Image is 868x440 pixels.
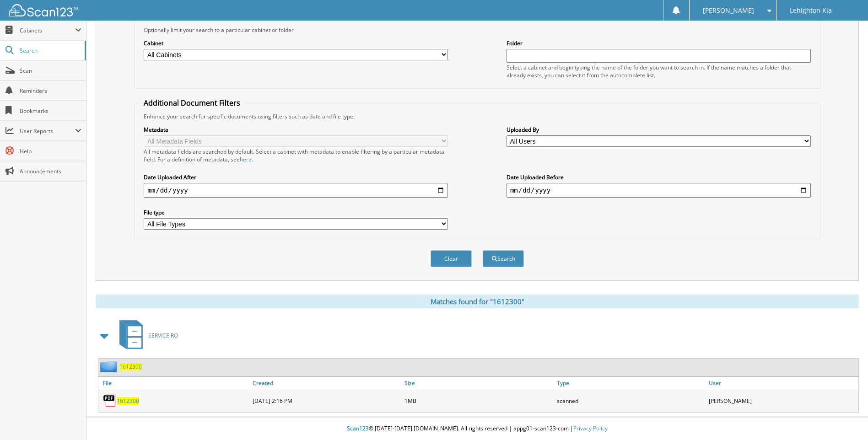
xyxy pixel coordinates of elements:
div: Enhance your search for specific documents using filters such as date and file type. [139,113,815,120]
img: PDF.png [103,394,117,408]
div: [DATE] 2:16 PM [250,392,402,410]
input: start [144,183,448,198]
div: © [DATE]-[DATE] [DOMAIN_NAME]. All rights reserved | appg01-scan123-com | [86,418,868,440]
div: All metadata fields are searched by default. Select a cabinet with metadata to enable filtering b... [144,148,448,163]
span: Scan123 [347,424,369,432]
a: File [98,377,250,389]
span: [PERSON_NAME] [703,8,754,13]
span: Help [20,147,81,155]
label: Uploaded By [507,126,811,134]
span: User Reports [20,127,75,135]
div: Select a cabinet and begin typing the name of the folder you want to search in. If the name match... [507,64,811,79]
div: scanned [555,392,706,410]
div: Matches found for "1612300" [96,295,859,308]
label: File type [144,209,448,216]
div: Optionally limit your search to a particular cabinet or folder [139,26,815,34]
iframe: Chat Widget [822,396,868,440]
span: Search [20,47,80,54]
span: SERVICE RO [148,332,178,339]
span: Reminders [20,87,81,95]
label: Date Uploaded After [144,173,448,181]
a: Type [555,377,706,389]
span: Cabinets [20,27,75,34]
span: Lehighton Kia [790,8,832,13]
label: Folder [507,39,811,47]
label: Metadata [144,126,448,134]
button: Clear [431,250,472,267]
a: Size [402,377,554,389]
img: scan123-logo-white.svg [9,4,78,16]
a: User [706,377,858,389]
legend: Additional Document Filters [139,98,245,108]
input: end [507,183,811,198]
label: Cabinet [144,39,448,47]
span: Announcements [20,167,81,175]
button: Search [483,250,524,267]
span: Scan [20,67,81,75]
label: Date Uploaded Before [507,173,811,181]
a: here [240,156,252,163]
a: 1612300 [119,363,142,370]
div: [PERSON_NAME] [706,392,858,410]
img: folder2.png [100,361,119,372]
a: Privacy Policy [573,424,608,432]
span: Bookmarks [20,107,81,115]
a: 1612300 [117,397,139,405]
div: 1MB [402,392,554,410]
a: Created [250,377,402,389]
a: SERVICE RO [114,317,178,354]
